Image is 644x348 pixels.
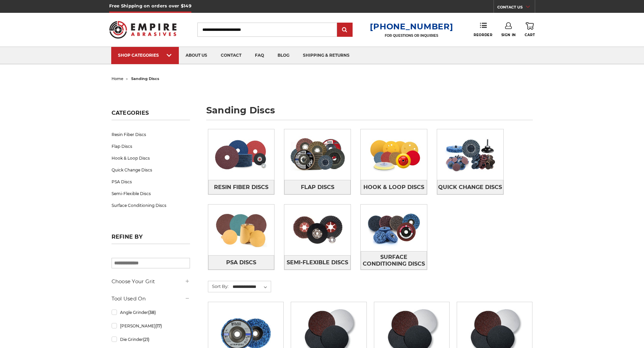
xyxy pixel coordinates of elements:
[284,207,351,253] img: Semi-Flexible Discs
[112,234,190,244] h5: Refine by
[156,323,162,328] span: (17)
[214,47,248,64] a: contact
[338,23,352,37] input: Submit
[361,251,427,270] a: Surface Conditioning Discs
[112,199,190,211] a: Surface Conditioning Discs
[363,182,424,193] span: Hook & Loop Discs
[112,110,190,120] h5: Categories
[208,131,275,178] img: Resin Fiber Discs
[131,76,159,81] span: sanding discs
[437,131,503,178] img: Quick Change Discs
[112,129,190,140] a: Resin Fiber Discs
[284,255,351,270] a: Semi-Flexible Discs
[497,3,535,13] a: CONTACT US
[287,257,348,268] span: Semi-Flexible Discs
[112,277,190,286] h5: Choose Your Grit
[370,33,453,38] p: FOR QUESTIONS OR INQUIRIES
[474,22,492,37] a: Reorder
[525,33,535,37] span: Cart
[112,140,190,152] a: Flap Discs
[361,180,427,194] a: Hook & Loop Discs
[208,255,275,270] a: PSA Discs
[112,176,190,188] a: PSA Discs
[208,180,275,194] a: Resin Fiber Discs
[112,306,190,318] a: Angle Grinder
[112,320,190,332] a: [PERSON_NAME]
[361,251,427,270] span: Surface Conditioning Discs
[361,205,427,251] img: Surface Conditioning Discs
[284,131,351,178] img: Flap Discs
[208,207,275,253] img: PSA Discs
[112,76,123,81] a: home
[271,47,296,64] a: blog
[248,47,271,64] a: faq
[437,180,503,194] a: Quick Change Discs
[296,47,356,64] a: shipping & returns
[284,180,351,194] a: Flap Discs
[112,164,190,176] a: Quick Change Discs
[226,257,256,268] span: PSA Discs
[361,131,427,178] img: Hook & Loop Discs
[148,310,156,315] span: (38)
[118,53,172,58] div: SHOP CATEGORIES
[112,333,190,345] a: Die Grinder
[143,337,149,342] span: (21)
[232,282,271,292] select: Sort By:
[438,182,502,193] span: Quick Change Discs
[370,22,453,31] a: [PHONE_NUMBER]
[112,295,190,303] h5: Tool Used On
[501,33,516,37] span: Sign In
[525,22,535,37] a: Cart
[109,17,177,43] img: Empire Abrasives
[301,182,334,193] span: Flap Discs
[112,152,190,164] a: Hook & Loop Discs
[206,106,533,120] h1: sanding discs
[179,47,214,64] a: about us
[214,182,268,193] span: Resin Fiber Discs
[112,188,190,199] a: Semi-Flexible Discs
[474,33,492,37] span: Reorder
[208,281,229,291] label: Sort By:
